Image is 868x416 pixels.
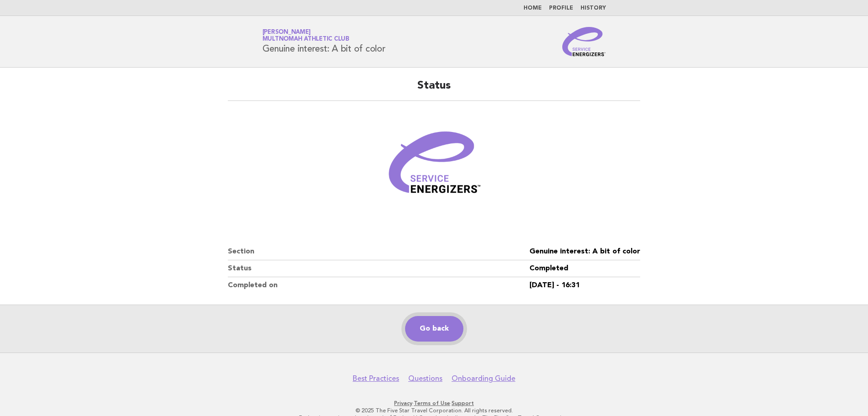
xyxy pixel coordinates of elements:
[414,400,450,406] a: Terms of Use
[228,79,640,101] h2: Status
[155,400,713,407] p: · ·
[529,277,640,294] dd: [DATE] - 16:31
[408,374,442,383] a: Questions
[155,407,713,414] p: © 2025 The Five Star Travel Corporation. All rights reserved.
[529,243,640,260] dd: Genuine interest: A bit of color
[580,5,606,11] a: History
[228,277,529,294] dt: Completed on
[452,400,474,406] a: Support
[394,400,412,406] a: Privacy
[262,37,349,42] span: Multnomah Athletic Club
[405,316,463,342] a: Go back
[353,374,399,383] a: Best Practices
[549,5,573,11] a: Profile
[228,260,529,277] dt: Status
[562,27,606,56] img: Service Energizers
[262,30,385,53] h1: Genuine interest: A bit of color
[228,243,529,260] dt: Section
[452,374,515,383] a: Onboarding Guide
[529,260,640,277] dd: Completed
[262,29,349,42] a: [PERSON_NAME]Multnomah Athletic Club
[524,5,542,11] a: Home
[380,112,489,221] img: Verified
